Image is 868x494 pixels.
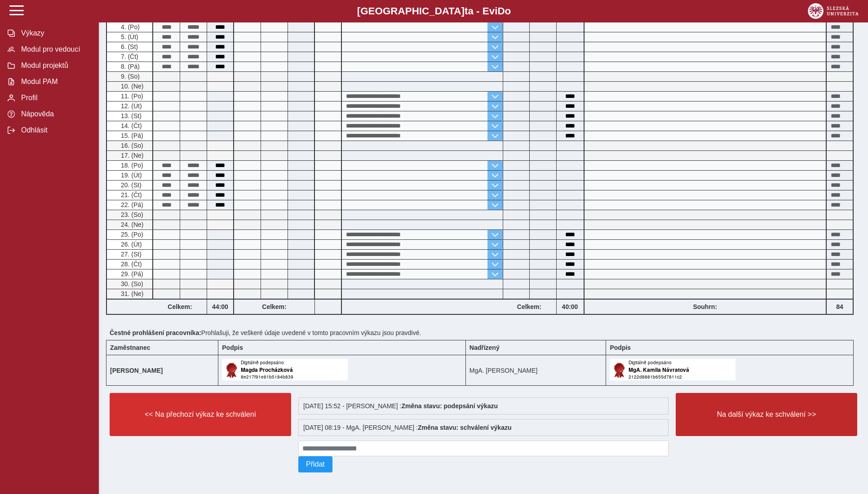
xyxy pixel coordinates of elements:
[119,122,142,129] span: 14. (Čt)
[27,5,841,17] b: [GEOGRAPHIC_DATA] a - Evi
[808,3,859,19] img: logo_web_su.png
[18,78,91,86] span: Modul PAM
[465,5,468,17] span: t
[222,359,348,380] img: Digitálně podepsáno uživatelem
[119,251,142,258] span: 27. (St)
[465,355,606,386] td: MgA. [PERSON_NAME]
[110,329,201,336] b: Čestné prohlášení pracovníka:
[610,344,631,351] b: Podpis
[497,5,505,17] span: D
[106,326,861,340] div: Prohlašuji, že veškeré údaje uvedené v tomto pracovním výkazu jsou pravdivé.
[119,231,143,238] span: 25. (Po)
[693,303,717,310] b: Souhrn:
[18,45,91,53] span: Modul pro vedoucí
[119,93,143,100] span: 11. (Po)
[119,280,143,287] span: 30. (So)
[18,94,91,102] span: Profil
[119,260,142,268] span: 28. (Čt)
[222,344,243,351] b: Podpis
[298,397,669,415] div: [DATE] 15:52 - [PERSON_NAME] :
[119,162,143,169] span: 18. (Po)
[119,102,142,110] span: 12. (Út)
[119,270,143,278] span: 29. (Pá)
[610,359,735,380] img: Digitálně podepsáno uživatelem
[234,303,314,310] b: Celkem:
[119,172,142,179] span: 19. (Út)
[117,410,283,419] span: << Na přechozí výkaz ke schválení
[18,29,91,37] span: Výkazy
[119,112,142,119] span: 13. (St)
[119,211,143,218] span: 23. (So)
[119,73,140,80] span: 9. (So)
[119,53,138,60] span: 7. (Čt)
[119,132,143,139] span: 15. (Pá)
[18,62,91,70] span: Modul projektů
[469,344,500,351] b: Nadřízený
[110,344,150,351] b: Zaměstnanec
[676,393,857,436] button: Na další výkaz ke schválení >>
[503,303,556,310] b: Celkem:
[298,456,332,472] button: Přidat
[110,393,291,436] button: << Na přechozí výkaz ke schválení
[119,290,144,297] span: 31. (Ne)
[119,152,144,159] span: 17. (Ne)
[298,419,669,436] div: [DATE] 08:19 - MgA. [PERSON_NAME] :
[505,5,511,17] span: o
[119,191,142,198] span: 21. (Čt)
[119,33,138,40] span: 5. (Út)
[119,43,138,50] span: 6. (St)
[119,142,143,149] span: 16. (So)
[18,126,91,134] span: Odhlásit
[306,460,325,468] span: Přidat
[119,63,140,70] span: 8. (Pá)
[119,181,142,189] span: 20. (St)
[119,201,143,208] span: 22. (Pá)
[119,23,140,31] span: 4. (Po)
[207,303,233,310] b: 44:00
[18,110,91,118] span: Nápověda
[119,83,144,90] span: 10. (Ne)
[119,221,144,228] span: 24. (Ne)
[153,303,207,310] b: Celkem:
[827,303,853,310] b: 84
[119,241,142,248] span: 26. (Út)
[557,303,584,310] b: 40:00
[683,410,850,419] span: Na další výkaz ke schválení >>
[110,367,163,374] b: [PERSON_NAME]
[418,424,512,431] b: Změna stavu: schválení výkazu
[401,402,498,410] b: Změna stavu: podepsání výkazu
